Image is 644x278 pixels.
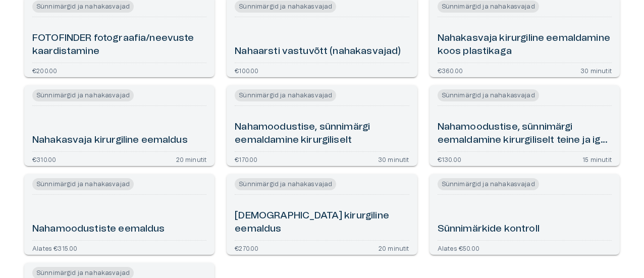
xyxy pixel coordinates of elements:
span: Sünnimärgid ja nahakasvajad [235,89,336,101]
p: 30 minutit [378,156,409,162]
p: €130.00 [438,156,461,162]
span: Sünnimärgid ja nahakasvajad [235,1,336,13]
a: Open service booking details [24,174,214,255]
h6: [DEMOGRAPHIC_DATA] kirurgiline eemaldus [235,209,409,236]
h6: FOTOFINDER fotograafia/neevuste kaardistamine [32,32,206,59]
p: €170.00 [235,156,257,162]
p: €360.00 [438,67,463,73]
p: €270.00 [235,245,258,251]
p: 30 minutit [580,67,612,73]
span: Sünnimärgid ja nahakasvajad [32,178,134,190]
h6: Nahaarsti vastuvõtt (nahakasvajad) [235,45,401,59]
span: Sünnimärgid ja nahakasvajad [32,89,134,101]
a: Open service booking details [24,85,214,166]
a: Open service booking details [227,85,417,166]
span: Sünnimärgid ja nahakasvajad [32,1,134,13]
p: €310.00 [32,156,56,162]
p: 20 minutit [379,245,409,251]
a: Open service booking details [430,85,620,166]
a: Open service booking details [430,174,620,255]
a: Open service booking details [227,174,417,255]
h6: Nahakasvaja kirurgiline eemaldamine koos plastikaga [438,32,612,59]
h6: Nahakasvaja kirurgiline eemaldus [32,134,188,147]
p: Alates €315.00 [32,245,77,251]
p: Alates €50.00 [438,245,479,251]
p: €200.00 [32,67,57,73]
h6: Sünnimärkide kontroll [438,223,540,236]
p: 15 minutit [582,156,612,162]
h6: Nahamoodustise, sünnimärgi eemaldamine kirurgiliselt teine ja iga järgnev [438,121,612,147]
p: 20 minutit [176,156,207,162]
span: Sünnimärgid ja nahakasvajad [438,178,539,190]
h6: Nahamoodustiste eemaldus [32,223,165,236]
span: Sünnimärgid ja nahakasvajad [235,178,336,190]
span: Sünnimärgid ja nahakasvajad [438,89,539,101]
h6: Nahamoodustise, sünnimärgi eemaldamine kirurgiliselt [235,121,409,147]
span: Sünnimärgid ja nahakasvajad [438,1,539,13]
p: €100.00 [235,67,258,73]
